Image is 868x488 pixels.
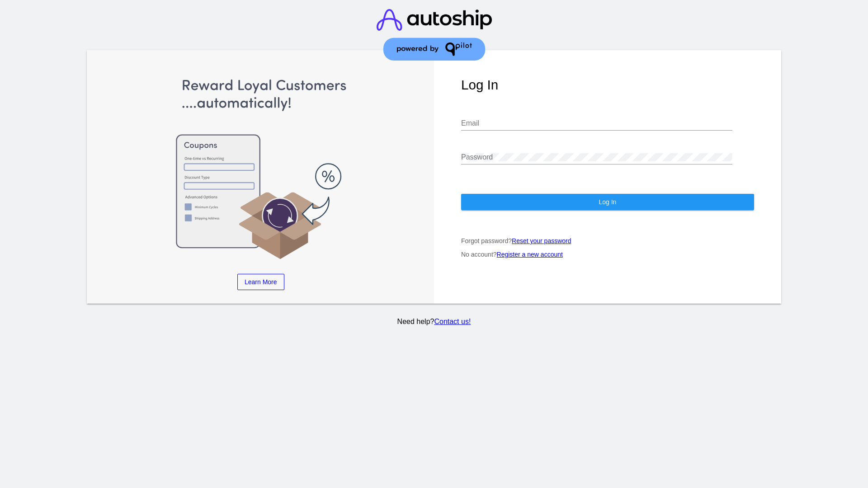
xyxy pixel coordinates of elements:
[85,318,783,326] p: Need help?
[237,274,284,290] a: Learn More
[461,194,754,210] button: Log In
[512,237,571,244] a: Reset your password
[461,251,754,258] p: No account?
[461,119,732,127] input: Email
[461,237,754,244] p: Forgot password?
[497,251,563,258] a: Register a new account
[461,77,754,93] h1: Log In
[245,278,277,286] span: Learn More
[114,77,407,260] img: Apply Coupons Automatically to Scheduled Orders with QPilot
[434,318,471,325] a: Contact us!
[599,198,616,206] span: Log In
